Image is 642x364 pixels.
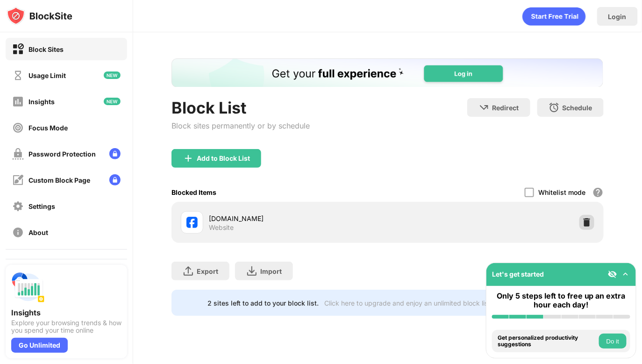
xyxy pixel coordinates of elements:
[12,70,24,81] img: time-usage-off.svg
[171,98,310,117] div: Block List
[29,228,48,236] div: About
[29,202,55,210] div: Settings
[11,308,121,317] div: Insights
[608,270,617,279] img: eye-not-visible.svg
[563,104,592,112] div: Schedule
[12,174,24,186] img: customize-block-page-off.svg
[12,227,24,238] img: about-off.svg
[29,150,96,158] div: Password Protection
[209,223,234,232] div: Website
[29,176,90,184] div: Custom Block Page
[197,267,218,275] div: Export
[171,188,216,196] div: Blocked Items
[104,71,121,79] img: new-icon.svg
[29,98,55,106] div: Insights
[498,335,597,348] div: Get personalized productivity suggestions
[12,122,24,134] img: focus-off.svg
[492,292,630,309] div: Only 5 steps left to free up an extra hour each day!
[539,188,586,196] div: Whitelist mode
[12,43,24,55] img: block-on.svg
[11,319,121,334] div: Explore your browsing trends & how you spend your time online
[208,299,319,307] div: 2 sites left to add to your block list.
[197,155,250,162] div: Add to Block List
[29,45,64,53] div: Block Sites
[11,338,68,353] div: Go Unlimited
[12,96,24,107] img: insights-off.svg
[29,124,68,132] div: Focus Mode
[11,271,45,304] img: push-insights.svg
[325,299,492,307] div: Click here to upgrade and enjoy an unlimited block list.
[492,104,519,112] div: Redirect
[522,7,586,26] div: animation
[171,58,603,87] iframe: Banner
[171,121,310,130] div: Block sites permanently or by schedule
[260,267,282,275] div: Import
[7,7,72,25] img: logo-blocksite.svg
[109,148,121,159] img: lock-menu.svg
[492,270,544,278] div: Let's get started
[599,334,627,349] button: Do it
[109,174,121,186] img: lock-menu.svg
[621,270,630,279] img: omni-setup-toggle.svg
[12,148,24,160] img: password-protection-off.svg
[186,217,198,228] img: favicons
[608,13,627,21] div: Login
[12,200,24,212] img: settings-off.svg
[29,71,66,79] div: Usage Limit
[209,214,387,223] div: [DOMAIN_NAME]
[104,98,121,105] img: new-icon.svg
